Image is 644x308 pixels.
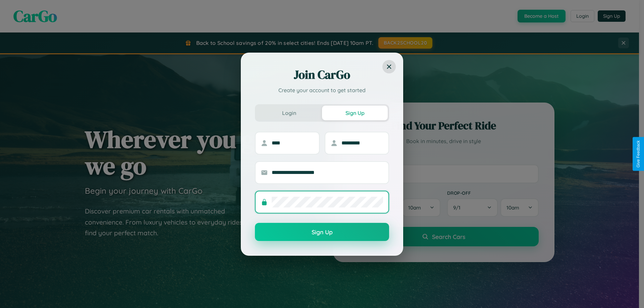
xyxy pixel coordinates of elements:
[322,106,388,120] button: Sign Up
[256,106,322,120] button: Login
[255,86,389,94] p: Create your account to get started
[255,223,389,241] button: Sign Up
[255,67,389,83] h2: Join CarGo
[636,140,641,168] div: Give Feedback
